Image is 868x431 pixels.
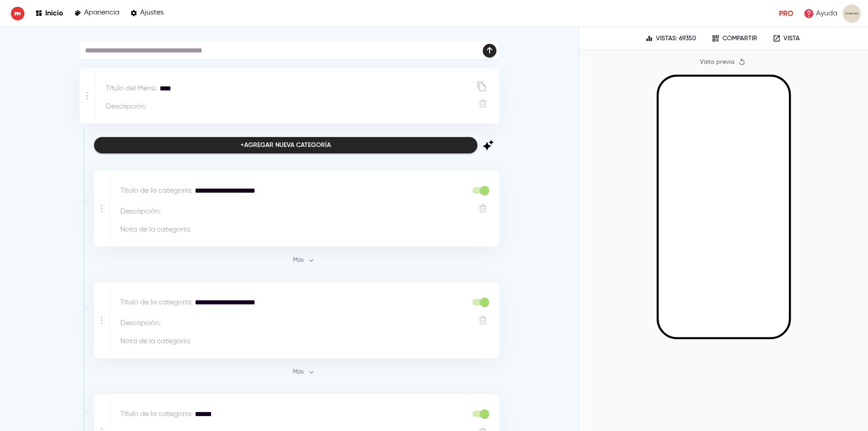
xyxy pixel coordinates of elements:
[35,7,63,19] a: Inicio
[766,32,806,45] a: Vista
[801,5,840,22] a: Ayuda
[783,35,800,42] font: Vista
[191,411,193,418] font: :
[293,257,304,263] font: Más
[656,35,696,42] font: Vistas: 69350
[156,85,157,92] font: :
[816,10,837,17] font: Ayuda
[293,369,304,375] font: Más
[120,187,191,194] font: Título de la categoría
[74,7,119,19] a: Apariencia
[477,314,489,326] button: Eliminar
[477,98,489,109] button: Eliminar
[120,208,159,215] font: Descripción
[779,9,793,18] font: Pro
[84,9,119,16] font: Apariencia
[189,226,191,233] font: :
[705,32,764,45] button: Compartir
[843,5,861,23] img: images%2FuXlMY36rymN6iFix56HD0M3u1H62%2Fuser.png
[145,103,146,110] font: :
[120,299,191,306] font: Título de la categoría
[659,77,789,337] iframe: Vista previa móvil
[159,320,161,327] font: :
[241,142,244,148] font: +
[45,9,63,17] font: Inicio
[106,85,156,92] font: Título del Menú
[120,320,159,327] font: Descripción
[191,187,193,194] font: :
[477,203,489,214] button: Eliminar
[120,411,191,418] font: Título de la categoría
[106,103,145,110] font: Descripción
[700,59,735,65] font: Vista previa
[140,9,164,16] font: Ajustes
[120,226,189,233] font: Nota de la categoría
[244,142,331,148] font: Agregar nueva categoría
[289,254,318,268] button: Más
[159,208,161,215] font: :
[642,32,700,45] button: Vistas: 69350
[289,365,318,379] button: Más
[94,137,477,154] button: +Agregar nueva categoría
[189,338,191,345] font: :
[130,7,164,19] a: Ajustes
[120,338,189,345] font: Nota de la categoría
[722,35,757,42] font: Compartir
[191,299,193,306] font: :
